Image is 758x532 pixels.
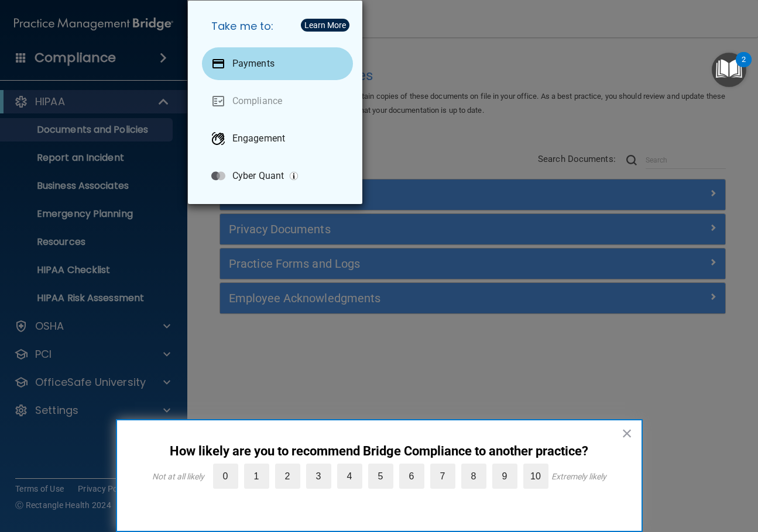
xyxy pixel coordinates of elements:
[232,133,285,144] p: Engagement
[202,122,353,155] a: Engagement
[551,472,606,481] div: Extremely likely
[202,47,353,80] a: Payments
[244,464,269,489] label: 1
[202,160,353,192] a: Cyber Quant
[399,464,424,489] label: 6
[232,58,275,70] p: Payments
[368,464,393,489] label: 5
[140,444,618,459] p: How likely are you to recommend Bridge Compliance to another practice?
[301,19,349,32] button: Learn More
[202,10,353,43] h5: Take me to:
[306,464,331,489] label: 3
[232,170,284,182] p: Cyber Quant
[304,21,346,29] div: Learn More
[213,464,238,489] label: 0
[275,464,300,489] label: 2
[152,472,204,481] div: Not at all likely
[523,464,548,489] label: 10
[492,464,517,489] label: 9
[622,424,633,443] button: Close
[712,53,746,87] button: Open Resource Center, 2 new notifications
[430,464,455,489] label: 7
[742,60,746,75] div: 2
[337,464,362,489] label: 4
[555,449,744,496] iframe: Drift Widget Chat Controller
[202,85,353,118] a: Compliance
[461,464,486,489] label: 8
